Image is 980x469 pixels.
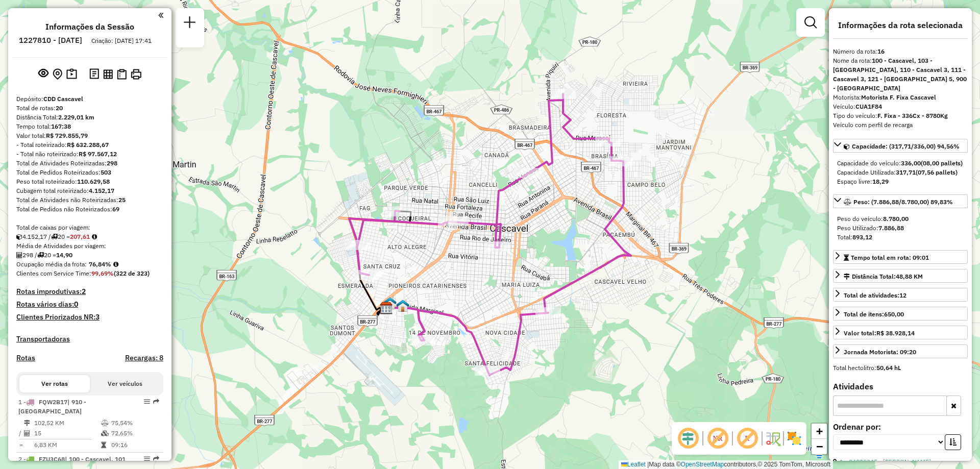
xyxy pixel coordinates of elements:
a: Nova sessão e pesquisa [180,12,200,35]
label: Ordenar por: [833,421,968,433]
div: Capacidade do veículo: [837,159,964,168]
a: Tempo total em rota: 09:01 [833,250,968,264]
h6: 1227810 - [DATE] [19,36,82,45]
h4: Informações da rota selecionada [833,20,968,30]
strong: F. Fixa - 336Cx - 8780Kg [877,112,948,119]
strong: 99,69% [91,269,114,277]
a: OpenStreetMap [681,461,724,468]
span: Capacidade: (317,71/336,00) 94,56% [852,142,960,150]
button: Centralizar mapa no depósito ou ponto de apoio [51,66,64,82]
i: Distância Total [24,420,30,426]
span: FZU3C68 [39,455,65,463]
i: Total de rotas [37,252,44,258]
div: Peso Utilizado: [837,224,964,233]
strong: 25 [118,196,126,204]
td: / [18,428,23,438]
strong: 167:38 [51,122,71,130]
i: % de utilização do peso [101,420,109,426]
a: Total de atividades:12 [833,288,968,302]
a: Distância Total:48,88 KM [833,269,968,283]
div: Valor total: [16,131,163,140]
a: Rotas [16,354,35,362]
em: Opções [144,456,150,462]
em: Rota exportada [153,456,159,462]
div: Distância Total: [16,113,163,122]
td: 102,52 KM [34,418,101,428]
div: Veículo com perfil de recarga [833,120,968,130]
a: Total de itens:650,00 [833,307,968,320]
div: Tipo do veículo: [833,111,968,120]
span: Ocultar deslocamento [676,426,700,451]
i: Tempo total em rota [101,442,106,448]
h4: Clientes Priorizados NR: [16,313,163,322]
i: Total de Atividades [16,252,22,258]
a: Leaflet [621,461,646,468]
strong: (08,00 pallets) [921,159,963,167]
span: Ocupação média da frota: [16,260,87,268]
button: Ver rotas [19,375,90,392]
div: Capacidade: (317,71/336,00) 94,56% [833,155,968,190]
div: Map data © contributors,© 2025 TomTom, Microsoft [619,460,833,469]
strong: 7.886,88 [878,224,904,232]
div: Peso: (7.886,88/8.780,00) 89,83% [833,210,968,246]
strong: 503 [101,168,111,176]
strong: (322 de 323) [114,269,150,277]
a: 1 - 34829345 - [PERSON_NAME] [840,458,931,465]
strong: 650,00 [884,310,904,318]
a: Exibir filtros [800,12,821,33]
i: Meta Caixas/viagem: 209,19 Diferença: -1,58 [92,234,97,240]
span: | [647,461,649,468]
img: CDD Cascavel [380,302,393,315]
img: Fluxo de ruas [765,430,781,447]
div: Número da rota: [833,47,968,56]
strong: 76,84% [89,260,111,268]
h4: Rotas improdutivas: [16,287,163,296]
strong: 18,29 [872,178,889,185]
td: 6,83 KM [34,440,101,450]
img: Exibir/Ocultar setores [786,430,802,447]
div: Tempo total: [16,122,163,131]
span: FQW2B17 [39,398,67,406]
i: Total de Atividades [24,430,30,436]
td: = [18,440,23,450]
span: 48,88 KM [896,273,923,280]
div: - Total roteirizado: [16,140,163,150]
strong: 110.629,58 [77,178,110,185]
div: Total: [837,233,964,242]
span: + [816,425,823,437]
button: Imprimir Rotas [129,67,143,82]
a: Zoom out [812,439,827,454]
em: Média calculada utilizando a maior ocupação (%Peso ou %Cubagem) de cada rota da sessão. Rotas cro... [113,261,118,267]
i: Cubagem total roteirizado [16,234,22,240]
div: Cubagem total roteirizado: [16,186,163,195]
button: Ver veículos [90,375,160,392]
a: Zoom in [812,424,827,439]
strong: R$ 729.855,79 [46,132,88,139]
span: Total de atividades: [844,291,906,299]
strong: 2.229,01 km [58,113,94,121]
em: Rota exportada [153,399,159,405]
div: Espaço livre: [837,177,964,186]
strong: 69 [112,205,119,213]
i: % de utilização da cubagem [101,430,109,436]
span: Exibir rótulo [735,426,759,451]
strong: R$ 38.928,14 [876,329,915,337]
button: Ordem crescente [945,434,961,450]
strong: 298 [107,159,117,167]
strong: 317,71 [896,168,916,176]
span: Peso: (7.886,88/8.780,00) 89,83% [853,198,953,206]
td: 09:16 [111,440,159,450]
div: 298 / 20 = [16,251,163,260]
h4: Transportadoras [16,335,163,343]
strong: 336,00 [901,159,921,167]
div: - Total não roteirizado: [16,150,163,159]
strong: 14,90 [56,251,72,259]
div: Total de Atividades não Roteirizadas: [16,195,163,205]
span: Exibir NR [705,426,730,451]
div: Total de caixas por viagem: [16,223,163,232]
h4: Informações da Sessão [45,22,134,32]
span: Clientes com Service Time: [16,269,91,277]
div: Capacidade Utilizada: [837,168,964,177]
button: Painel de Sugestão [64,66,79,82]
